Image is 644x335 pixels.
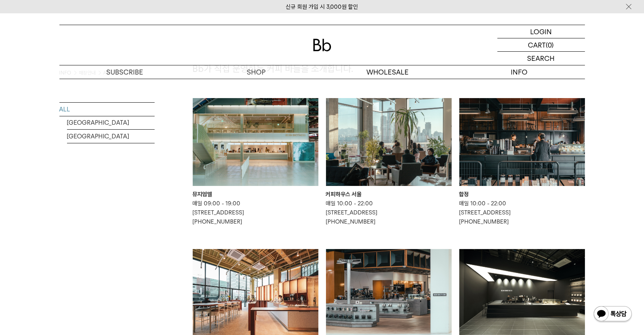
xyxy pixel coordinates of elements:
[459,98,585,186] img: 합정
[191,65,322,79] a: SHOP
[286,3,358,10] a: 신규 회원 가입 시 3,000원 할인
[322,65,454,79] p: WHOLESALE
[459,199,585,226] p: 매일 10:00 - 22:00 [STREET_ADDRESS] [PHONE_NUMBER]
[326,98,452,226] a: 커피하우스 서울 커피하우스 서울 매일 10:00 - 22:00[STREET_ADDRESS][PHONE_NUMBER]
[326,199,452,226] p: 매일 10:00 - 22:00 [STREET_ADDRESS] [PHONE_NUMBER]
[497,38,585,52] a: CART (0)
[193,199,318,226] p: 매일 09:00 - 19:00 [STREET_ADDRESS] [PHONE_NUMBER]
[593,305,633,324] img: 카카오톡 채널 1:1 채팅 버튼
[527,52,555,65] p: SEARCH
[326,190,452,199] div: 커피하우스 서울
[313,39,331,51] img: 로고
[193,190,318,199] div: 뮤지엄엘
[67,130,155,143] a: [GEOGRAPHIC_DATA]
[59,65,191,79] a: SUBSCRIBE
[459,98,585,226] a: 합정 합정 매일 10:00 - 22:00[STREET_ADDRESS][PHONE_NUMBER]
[67,116,155,129] a: [GEOGRAPHIC_DATA]
[459,190,585,199] div: 합정
[59,103,155,116] a: ALL
[497,25,585,38] a: LOGIN
[528,38,546,51] p: CART
[530,25,552,38] p: LOGIN
[546,38,554,51] p: (0)
[193,98,318,186] img: 뮤지엄엘
[454,65,585,79] p: INFO
[326,98,452,186] img: 커피하우스 서울
[193,98,318,226] a: 뮤지엄엘 뮤지엄엘 매일 09:00 - 19:00[STREET_ADDRESS][PHONE_NUMBER]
